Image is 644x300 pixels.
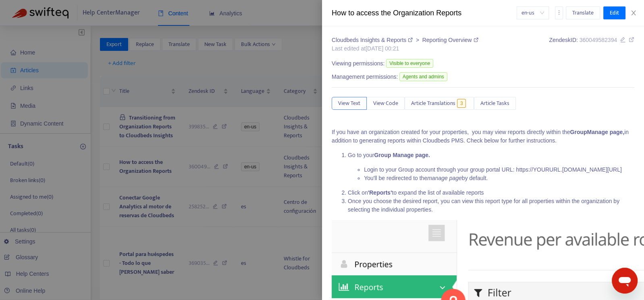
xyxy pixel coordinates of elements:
span: close [630,10,637,16]
div: How to access the Organization Reports [332,8,517,19]
span: YOURURL [533,166,560,173]
button: Article Tasks [474,97,516,110]
span: en-us [521,7,544,19]
button: Article Translations3 [405,97,474,110]
em: manage page [427,175,462,181]
button: View Code [367,97,405,110]
li: Once you choose the desired report, you can view this report type for all properties within the o... [348,197,634,214]
span: 3 [457,99,466,108]
span: Edit [610,8,619,17]
span: View Text [338,99,360,108]
button: Translate [566,6,600,19]
button: View Text [332,97,367,110]
div: > [332,36,478,44]
div: Zendesk ID: [549,36,634,53]
span: Agents and admins [399,72,447,81]
span: by default. [462,175,488,181]
span: more [556,10,562,15]
a: Reporting Overview [422,37,478,43]
li: Login to your Group account through your group portal URL: https:// .[DOMAIN_NAME][URL] [364,166,634,174]
li: Go to your [348,151,634,159]
span: Article Tasks [480,99,509,108]
li: You'll be redirected to the [364,174,634,183]
strong: Group Manage page. [374,152,430,158]
p: If you have an organization created for your properties, you may view reports directly within the... [332,128,634,145]
li: Click on to expand the list of available reports [348,189,634,197]
iframe: Button to launch messaging window [612,268,638,294]
span: Management permissions: [332,73,398,81]
span: 360049582394 [580,37,617,43]
strong: Group [570,129,587,135]
strong: 'Reports' [368,189,392,196]
div: Last edited at [DATE] 00:21 [332,44,478,53]
button: Edit [603,6,625,19]
span: View Code [373,99,398,108]
button: more [555,6,563,19]
span: Visible to everyone [386,59,433,68]
button: Close [628,9,639,17]
strong: Manage page, [587,129,624,135]
span: Viewing permissions: [332,59,384,68]
a: Cloudbeds Insights & Reports [332,37,414,43]
span: Translate [572,8,594,17]
span: Article Translations [411,99,455,108]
